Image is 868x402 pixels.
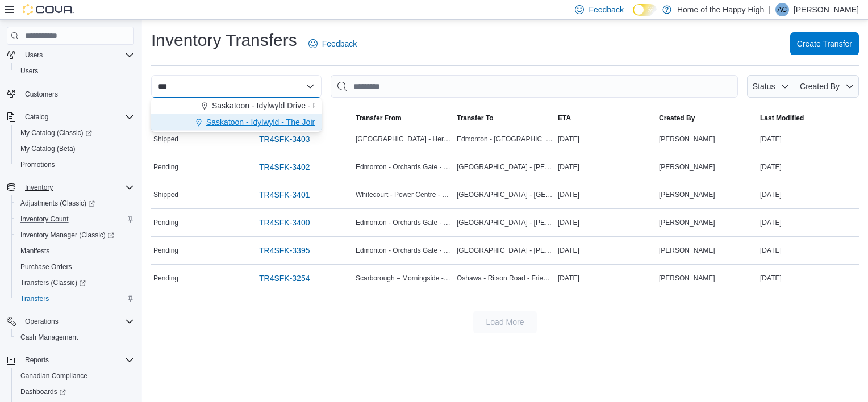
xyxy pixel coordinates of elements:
[659,162,715,171] span: [PERSON_NAME]
[457,246,553,255] span: [GEOGRAPHIC_DATA] - [PERSON_NAME][GEOGRAPHIC_DATA] - Fire & Flower
[254,211,314,234] a: TR4SFK-3400
[322,38,357,49] span: Feedback
[306,82,315,91] button: Close list of options
[356,135,452,144] span: [GEOGRAPHIC_DATA] - Hermitage - Pop's Cannabis
[16,369,92,383] a: Canadian Compliance
[2,47,139,63] button: Users
[11,141,139,157] button: My Catalog (Beta)
[153,246,178,255] span: Pending
[11,195,139,211] a: Adjustments (Classic)
[11,243,139,259] button: Manifests
[20,294,49,303] span: Transfers
[16,64,43,78] a: Users
[16,260,134,274] span: Purchase Orders
[797,38,852,49] span: Create Transfer
[556,160,657,174] div: [DATE]
[20,110,134,124] span: Catalog
[23,4,74,15] img: Cova
[16,244,54,258] a: Manifests
[20,353,53,367] button: Reports
[259,217,310,228] span: TR4SFK-3400
[206,116,319,128] span: Saskatoon - Idylwyld - The Joint
[11,275,139,291] a: Transfers (Classic)
[356,218,452,227] span: Edmonton - Orchards Gate - Fire & Flower
[16,142,80,156] a: My Catalog (Beta)
[331,75,738,98] input: This is a search bar. After typing your query, hit enter to filter the results lower in the page.
[25,51,43,60] span: Users
[11,368,139,384] button: Canadian Compliance
[473,311,537,333] button: Load More
[16,212,134,226] span: Inventory Count
[16,330,134,344] span: Cash Management
[20,160,55,169] span: Promotions
[758,188,859,202] div: [DATE]
[16,228,119,242] a: Inventory Manager (Classic)
[11,157,139,173] button: Promotions
[16,369,134,383] span: Canadian Compliance
[2,86,139,102] button: Customers
[16,142,134,156] span: My Catalog (Beta)
[659,274,715,283] span: [PERSON_NAME]
[633,16,633,16] span: Dark Mode
[259,161,310,173] span: TR4SFK-3402
[254,183,314,206] a: TR4SFK-3401
[769,3,771,16] p: |
[794,3,859,16] p: [PERSON_NAME]
[2,352,139,368] button: Reports
[151,98,322,114] button: Saskatoon - Idylwyld Drive - Fire & Flower
[259,189,310,200] span: TR4SFK-3401
[25,90,58,99] span: Customers
[659,135,715,144] span: [PERSON_NAME]
[153,274,178,283] span: Pending
[11,259,139,275] button: Purchase Orders
[11,125,139,141] a: My Catalog (Classic)
[259,133,310,145] span: TR4SFK-3403
[2,313,139,329] button: Operations
[11,291,139,307] button: Transfers
[556,216,657,229] div: [DATE]
[556,188,657,202] div: [DATE]
[259,245,310,256] span: TR4SFK-3395
[758,271,859,285] div: [DATE]
[753,82,775,91] span: Status
[16,292,53,305] a: Transfers
[254,267,314,290] a: TR4SFK-3254
[25,112,48,122] span: Catalog
[589,4,623,15] span: Feedback
[457,162,553,171] span: [GEOGRAPHIC_DATA] - [PERSON_NAME][GEOGRAPHIC_DATA] - Fire & Flower
[11,227,139,243] a: Inventory Manager (Classic)
[20,333,78,342] span: Cash Management
[356,274,452,283] span: Scarborough – Morningside - Friendly Stranger
[259,273,310,284] span: TR4SFK-3254
[304,32,361,55] a: Feedback
[11,329,139,345] button: Cash Management
[20,246,49,256] span: Manifests
[20,48,47,62] button: Users
[20,66,38,76] span: Users
[20,48,134,62] span: Users
[20,181,57,194] button: Inventory
[659,246,715,255] span: [PERSON_NAME]
[20,110,53,124] button: Catalog
[760,114,804,123] span: Last Modified
[556,271,657,285] div: [DATE]
[800,82,840,91] span: Created By
[153,190,178,199] span: Shipped
[16,330,82,344] a: Cash Management
[758,160,859,174] div: [DATE]
[11,211,139,227] button: Inventory Count
[11,384,139,400] a: Dashboards
[457,135,553,144] span: Edmonton - [GEOGRAPHIC_DATA] - [GEOGRAPHIC_DATA]
[758,244,859,257] div: [DATE]
[20,215,69,224] span: Inventory Count
[556,111,657,125] button: ETA
[356,246,452,255] span: Edmonton - Orchards Gate - Fire & Flower
[556,244,657,257] div: [DATE]
[16,158,134,171] span: Promotions
[254,156,314,178] a: TR4SFK-3402
[153,218,178,227] span: Pending
[778,3,787,16] span: AC
[20,128,92,137] span: My Catalog (Classic)
[20,144,76,153] span: My Catalog (Beta)
[16,126,134,140] span: My Catalog (Classic)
